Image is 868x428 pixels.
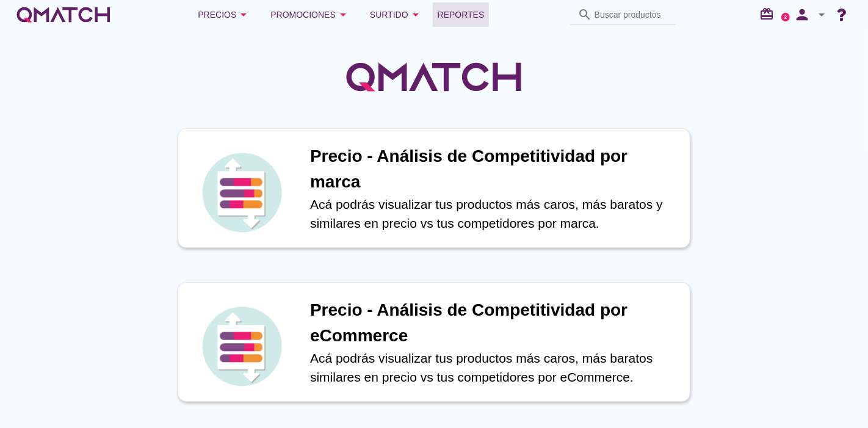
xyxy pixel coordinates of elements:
h1: Precio - Análisis de Competitividad por eCommerce [310,297,678,349]
div: Promociones [270,7,350,22]
div: Precios [198,7,251,22]
i: search [577,7,592,22]
p: Acá podrás visualizar tus productos más caros, más baratos y similares en precio vs tus competido... [310,195,678,233]
p: Acá podrás visualizar tus productos más caros, más baratos similares en precio vs tus competidore... [310,349,678,387]
a: white-qmatch-logo [15,2,112,27]
h1: Precio - Análisis de Competitividad por marca [310,143,678,195]
a: Reportes [433,2,490,27]
i: arrow_drop_down [814,7,829,22]
a: iconPrecio - Análisis de Competitividad por eCommerceAcá podrás visualizar tus productos más caro... [161,282,707,402]
i: arrow_drop_down [408,7,423,22]
img: icon [199,150,284,235]
button: Surtido [360,2,433,27]
span: Reportes [438,7,485,22]
i: arrow_drop_down [236,7,251,22]
a: 2 [781,13,790,21]
img: QMatchLogo [342,46,526,107]
a: iconPrecio - Análisis de Competitividad por marcaAcá podrás visualizar tus productos más caros, m... [161,128,707,248]
text: 2 [784,14,787,20]
input: Buscar productos [595,5,669,24]
i: redeem [759,7,779,21]
div: Surtido [370,7,423,22]
button: Promociones [261,2,360,27]
i: person [790,6,814,23]
i: arrow_drop_down [336,7,350,22]
img: icon [199,303,284,389]
button: Precios [188,2,261,27]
